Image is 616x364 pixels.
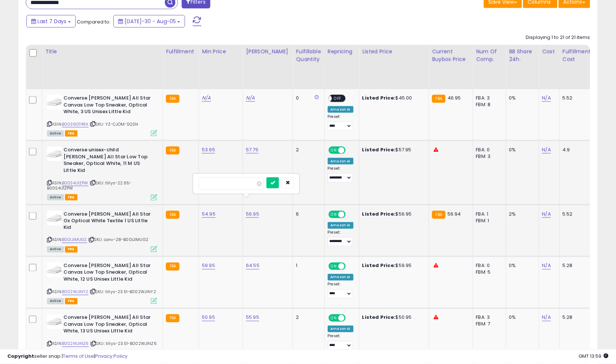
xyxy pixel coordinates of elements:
[296,147,319,153] div: 2
[362,48,426,55] div: Listed Price
[328,274,354,281] div: Amazon AI
[7,353,127,360] div: seller snap | |
[246,94,255,102] a: N/A
[362,146,396,153] b: Listed Price:
[47,194,64,201] span: All listings currently available for purchase on Amazon
[362,314,423,321] div: $50.95
[344,263,356,269] span: OFF
[62,121,88,127] a: B0036GT4RA
[563,211,588,217] div: 5.52
[166,95,180,103] small: FBA
[47,180,131,191] span: | SKU: tillys-22.65-B00S4U1ZPW
[476,263,500,269] div: FBA: 0
[47,147,62,161] img: 31Gn8tcLtFL._SL40_.jpg
[509,147,533,153] div: 0%
[47,263,157,303] div: ASIN:
[202,262,215,270] a: 59.95
[47,263,62,277] img: 31Gn8tcLtFL._SL40_.jpg
[476,48,503,63] div: Num of Comp.
[65,246,77,253] span: FBA
[328,158,354,165] div: Amazon AI
[202,94,211,102] a: N/A
[246,146,258,154] a: 57.75
[65,194,77,201] span: FBA
[90,341,157,347] span: | SKU: tillys-23.51-B002WJINZ6
[526,34,590,41] div: Displaying 1 to 21 of 21 items
[362,263,423,269] div: $59.95
[362,314,396,321] b: Listed Price:
[64,95,153,117] b: Converse [PERSON_NAME] All Star Canvas Low Top Sneaker, Optical White, 3 US Unisex Little Kid
[7,353,34,360] strong: Copyright
[447,94,461,101] span: 46.95
[47,211,157,252] div: ASIN:
[246,210,259,218] a: 56.95
[328,222,354,229] div: Amazon AI
[362,147,423,153] div: $57.95
[329,211,338,217] span: ON
[166,263,180,271] small: FBA
[509,48,536,63] div: BB Share 24h.
[47,130,64,137] span: All listings currently available for purchase on Amazon
[328,48,356,55] div: Repricing
[246,48,290,55] div: [PERSON_NAME]
[432,95,446,103] small: FBA
[90,121,138,127] span: | SKU: YZ-CJOM-SQSN
[64,211,153,233] b: Converse [PERSON_NAME] All Star Ox Optical White Textile 1 US Little Kid
[202,146,215,154] a: 53.95
[509,314,533,321] div: 0%
[362,211,423,217] div: $56.95
[77,18,110,25] span: Compared to:
[202,48,240,55] div: Min Price
[476,217,500,224] div: FBM: 1
[166,314,180,322] small: FBA
[64,314,153,337] b: Converse [PERSON_NAME] All Star Canvas Low Top Sneaker, Optical White, 13 US Unisex Little Kid
[344,315,356,321] span: OFF
[166,48,196,55] div: Fulfillment
[542,314,551,321] a: N/A
[476,147,500,153] div: FBA: 0
[47,147,157,199] div: ASIN:
[563,263,588,269] div: 5.28
[542,146,551,154] a: N/A
[476,153,500,160] div: FBM: 3
[332,95,344,102] span: OFF
[88,237,148,243] span: | SKU: conv-28-B00IJIMUG2
[113,15,185,28] button: [DATE]-30 - Aug-05
[64,263,153,285] b: Converse [PERSON_NAME] All Star Canvas Low Top Sneaker, Optical White, 12 US Unisex Little Kid
[476,314,500,321] div: FBA: 3
[362,210,396,217] b: Listed Price:
[542,262,551,270] a: N/A
[509,263,533,269] div: 0%
[166,211,180,219] small: FBA
[65,130,77,137] span: FBA
[329,315,338,321] span: ON
[542,48,557,55] div: Cost
[509,211,533,217] div: 2%
[37,18,66,25] span: Last 7 Days
[563,95,588,101] div: 5.52
[328,230,354,247] div: Preset:
[447,210,461,217] span: 56.94
[509,95,533,101] div: 0%
[202,314,215,321] a: 50.95
[26,15,76,28] button: Last 7 Days
[95,353,127,360] a: Privacy Policy
[47,314,62,329] img: 31Gn8tcLtFL._SL40_.jpg
[476,211,500,217] div: FBA: 1
[47,298,64,304] span: All listings currently available for purchase on Amazon
[563,147,588,153] div: 4.9
[246,314,259,321] a: 55.95
[329,263,338,269] span: ON
[328,114,354,131] div: Preset:
[563,48,591,63] div: Fulfillment Cost
[65,298,77,304] span: FBA
[362,94,396,101] b: Listed Price:
[47,95,157,136] div: ASIN:
[476,321,500,328] div: FBM: 7
[328,106,354,113] div: Amazon AI
[166,147,180,155] small: FBA
[476,269,500,276] div: FBM: 5
[344,147,356,154] span: OFF
[296,263,319,269] div: 1
[432,48,470,63] div: Current Buybox Price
